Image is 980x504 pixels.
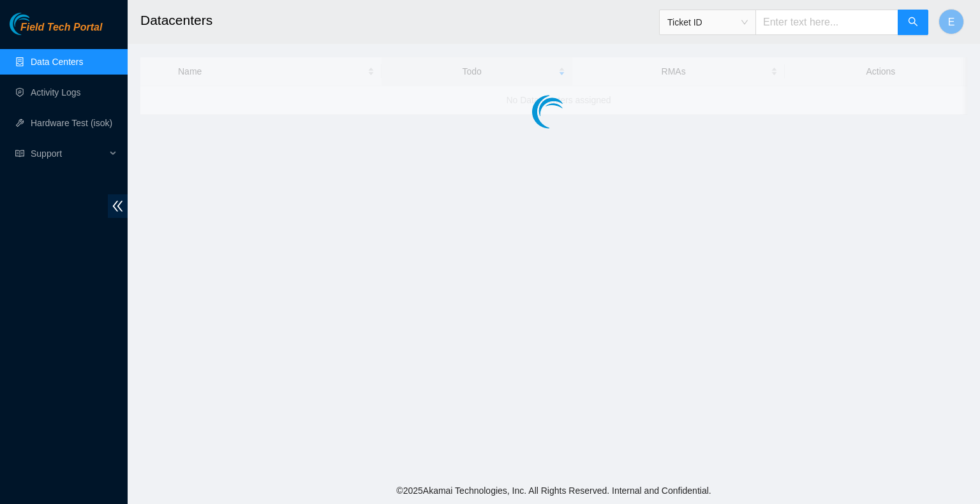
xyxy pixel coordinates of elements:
[908,17,918,29] span: search
[667,13,748,32] span: Ticket ID
[128,477,980,504] footer: © 2025 Akamai Technologies, Inc. All Rights Reserved. Internal and Confidential.
[31,118,112,128] a: Hardware Test (isok)
[31,87,81,97] a: Activity Logs
[948,14,955,30] span: E
[10,13,64,35] img: Akamai Technologies
[31,57,83,67] a: Data Centers
[939,9,964,34] button: E
[20,22,102,34] span: Field Tech Portal
[15,149,24,158] span: read
[755,10,898,35] input: Enter text here...
[10,23,102,40] a: Akamai TechnologiesField Tech Portal
[31,141,106,166] span: Support
[898,10,928,35] button: search
[108,194,128,218] span: double-left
